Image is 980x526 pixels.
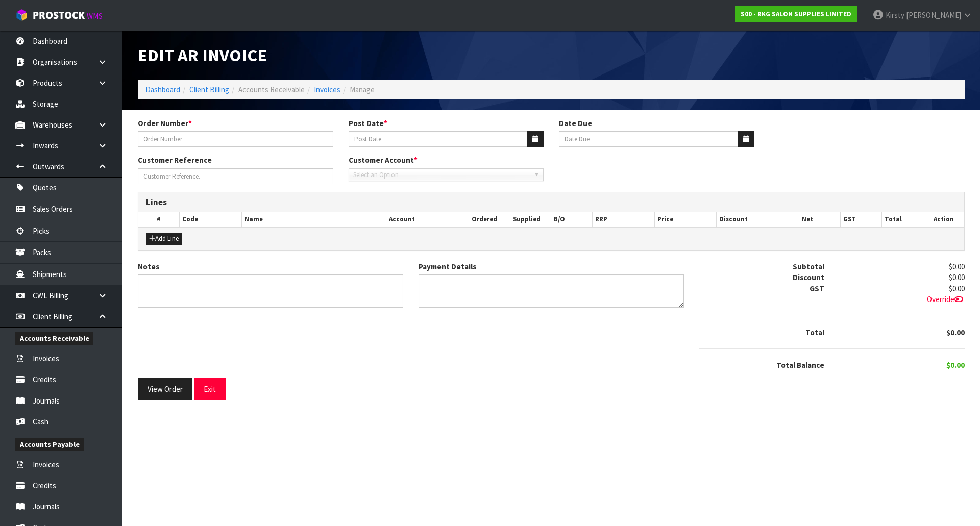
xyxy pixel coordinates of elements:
th: Discount [717,212,799,227]
a: S00 - RKG SALON SUPPLIES LIMITED [735,6,857,22]
th: B/O [551,212,593,227]
span: Accounts Receivable [238,85,305,94]
a: Dashboard [145,85,180,94]
strong: Total Balance [776,360,824,370]
th: Net [799,212,840,227]
span: Kirsty [886,10,904,20]
th: Ordered [469,212,510,227]
h3: Lines [146,197,957,207]
label: Post Date [349,118,387,129]
th: Account [386,212,469,227]
strong: S00 - RKG SALON SUPPLIES LIMITED [741,10,851,18]
span: [PERSON_NAME] [906,10,961,20]
th: Action [923,212,964,227]
label: Customer Account [349,155,418,165]
a: Invoices [314,85,340,94]
th: Price [654,212,716,227]
small: WMS [87,11,103,21]
button: Exit [194,378,226,400]
th: Supplied [510,212,551,227]
th: Code [180,212,241,227]
strong: Total [805,328,824,337]
span: $0.00 [949,262,965,271]
img: cube-alt.png [15,9,28,21]
input: Order Number [138,131,333,147]
span: Manage [350,85,375,94]
span: Edit AR Invoice [138,44,267,66]
label: Date Due [559,118,592,129]
input: Date Due [559,131,738,147]
strong: Subtotal [793,262,824,271]
span: $0.00 [946,360,965,370]
span: Select an Option [353,169,530,181]
span: Override [927,294,965,304]
span: Accounts Receivable [15,332,93,345]
input: Post Date [349,131,528,147]
th: Total [881,212,923,227]
th: GST [840,212,881,227]
span: $0.00 [949,284,965,293]
strong: GST [810,284,824,293]
th: # [138,212,180,227]
input: Customer Reference. [138,168,333,184]
label: Notes [138,261,159,272]
span: $0.00 [949,272,965,282]
th: Name [241,212,386,227]
label: Customer Reference [138,155,212,165]
strong: Discount [793,272,824,282]
a: Client Billing [189,85,229,94]
label: Payment Details [419,261,476,272]
th: RRP [593,212,654,227]
label: Order Number [138,118,192,129]
span: Accounts Payable [15,438,84,451]
span: $0.00 [946,328,965,337]
span: ProStock [33,9,85,22]
button: Add Line [146,233,182,245]
button: View Order [138,378,192,400]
